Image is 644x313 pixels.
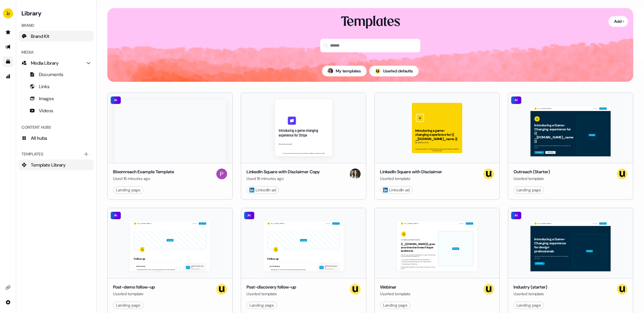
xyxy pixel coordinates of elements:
[322,66,367,76] button: My templates
[19,20,94,31] div: Brand
[39,71,63,78] span: Documents
[216,169,227,179] img: Peter
[328,68,333,74] img: Billie
[19,69,94,80] a: Documents
[483,169,494,179] img: userled logo
[514,284,547,291] div: Industry (starter)
[383,302,408,309] div: Landing page
[31,135,47,141] span: All hubs
[247,175,320,182] div: Used 16 minutes ago
[19,105,94,116] a: Videos
[247,291,296,297] div: Userled template
[244,211,255,220] div: AI
[31,33,49,40] span: Brand Kit
[514,175,550,182] div: Userled template
[514,291,547,297] div: Userled template
[483,284,494,295] img: userled logo
[19,31,94,42] a: Brand Kit
[3,71,13,82] a: Go to attribution
[517,187,541,193] div: Landing page
[19,149,94,160] div: Templates
[31,60,59,66] span: Media Library
[275,100,332,156] img: LinkedIn Square with Disclaimer Copy
[107,92,233,200] button: Bloomreach Example TemplateAIBloomreach Example TemplateUsed 16 minutes agoPeterLanding page
[617,169,628,179] img: userled logo
[608,16,628,27] button: Add
[247,169,320,175] div: LinkedIn Square with Disclaimer Copy
[3,56,13,67] a: Go to templates
[380,175,442,182] div: Userled template
[380,169,442,175] div: LinkedIn Square with Disclaimer
[3,42,13,52] a: Go to outbound experience
[369,66,419,76] button: userled logo;Userled defaults
[511,211,522,220] div: AI
[19,133,94,143] a: All hubs
[380,284,411,291] div: Webinar
[113,291,155,297] div: Userled template
[3,27,13,38] a: Go to prospects
[110,96,121,104] div: AI
[31,162,66,168] span: Template Library
[19,122,94,133] div: Content Hubs
[39,83,50,90] span: Links
[511,96,522,104] div: AI
[116,187,141,193] div: Landing page
[380,291,411,297] div: Userled template
[350,169,361,179] img: Billie
[19,47,94,58] div: Media
[39,107,53,114] span: Videos
[116,302,141,309] div: Landing page
[3,297,13,308] a: Go to integrations
[39,95,54,102] span: Images
[113,284,155,291] div: Post-demo follow-up
[19,81,94,92] a: Links
[19,160,94,170] a: Template Library
[508,92,633,200] button: Hey {{ _[DOMAIN_NAME] }} 👋Learn moreBook a demoIntroducing a Game-Changing experience for {{ _[DO...
[374,92,500,200] button: Introducing a game-changing experience for {{ _[DOMAIN_NAME]_name }}See what we can do!This ad wa...
[114,100,226,163] img: Bloomreach Example Template
[3,282,13,293] a: Go to integrations
[19,8,94,17] h3: Library
[19,58,94,68] a: Media Library
[517,302,541,309] div: Landing page
[617,284,628,295] img: userled logo
[375,68,380,74] div: ;
[113,175,174,182] div: Used 16 minutes ago
[250,302,274,309] div: Landing page
[514,169,550,175] div: Outreach (Starter)
[383,187,410,193] div: LinkedIn ad
[250,187,276,193] div: LinkedIn ad
[350,284,361,295] img: userled logo
[341,13,400,31] div: Templates
[113,169,174,175] div: Bloomreach Example Template
[216,284,227,295] img: userled logo
[241,92,366,200] button: LinkedIn Square with Disclaimer CopyLinkedIn Square with Disclaimer CopyUsed 16 minutes agoBillie...
[375,68,380,74] img: userled logo
[110,211,121,220] div: AI
[19,93,94,104] a: Images
[247,284,296,291] div: Post-discovery follow-up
